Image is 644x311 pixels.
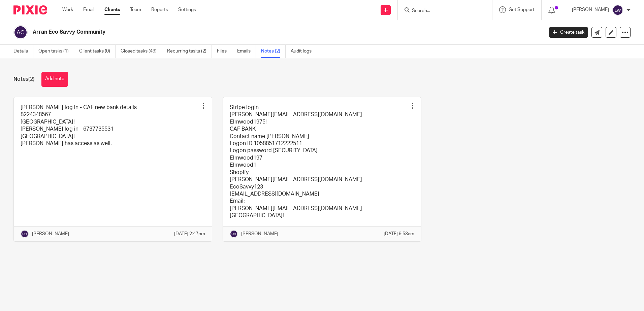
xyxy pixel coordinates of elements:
a: Reports [151,6,168,13]
a: Emails [237,45,256,58]
p: [DATE] 9:53am [384,231,414,237]
span: (2) [28,76,35,82]
a: Audit logs [291,45,317,58]
a: Team [130,6,141,13]
a: Files [217,45,232,58]
p: [DATE] 2:47pm [174,231,205,237]
img: Pixie [13,5,47,14]
a: Details [13,45,33,58]
img: svg%3E [21,230,29,238]
img: svg%3E [230,230,238,238]
p: [PERSON_NAME] [572,6,609,13]
p: [PERSON_NAME] [241,231,278,237]
img: svg%3E [13,25,28,39]
a: Settings [178,6,196,13]
a: Create task [549,27,588,38]
a: Clients [104,6,120,13]
img: svg%3E [612,5,623,15]
a: Recurring tasks (2) [167,45,212,58]
input: Search [411,8,472,14]
a: Closed tasks (49) [121,45,162,58]
button: Add note [41,72,68,87]
span: Get Support [509,7,535,12]
a: Email [83,6,94,13]
a: Notes (2) [261,45,286,58]
a: Open tasks (1) [38,45,74,58]
a: Client tasks (0) [79,45,116,58]
h2: Arran Eco Savvy Community [33,29,438,36]
p: [PERSON_NAME] [32,231,69,237]
h1: Notes [13,76,35,83]
a: Work [62,6,73,13]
